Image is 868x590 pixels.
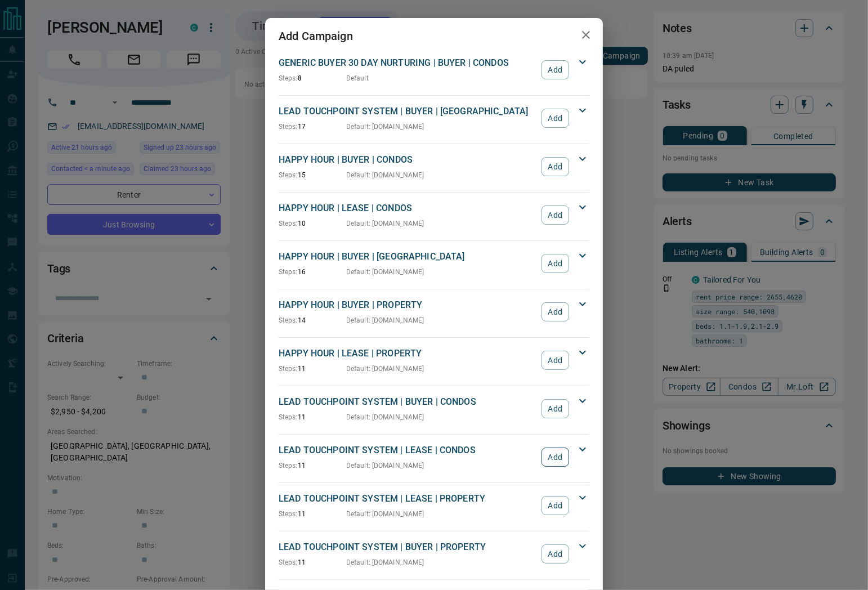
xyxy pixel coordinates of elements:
p: Default : [DOMAIN_NAME] [346,267,424,277]
div: HAPPY HOUR | BUYER | CONDOSSteps:15Default: [DOMAIN_NAME]Add [279,151,589,182]
p: 11 [279,557,346,567]
p: HAPPY HOUR | BUYER | CONDOS [279,153,536,167]
span: Steps: [279,365,298,373]
p: LEAD TOUCHPOINT SYSTEM | BUYER | [GEOGRAPHIC_DATA] [279,105,536,118]
p: 8 [279,73,346,83]
button: Add [542,448,569,467]
p: HAPPY HOUR | LEASE | PROPERTY [279,347,536,360]
div: LEAD TOUCHPOINT SYSTEM | BUYER | [GEOGRAPHIC_DATA]Steps:17Default: [DOMAIN_NAME]Add [279,102,589,134]
p: Default : [DOMAIN_NAME] [346,315,424,325]
button: Add [542,254,569,273]
span: Steps: [279,220,298,227]
span: Steps: [279,171,298,179]
div: GENERIC BUYER 30 DAY NURTURING | BUYER | CONDOSSteps:8DefaultAdd [279,54,589,86]
button: Add [542,399,569,418]
button: Add [542,496,569,515]
p: LEAD TOUCHPOINT SYSTEM | BUYER | PROPERTY [279,540,536,554]
div: HAPPY HOUR | LEASE | PROPERTYSteps:11Default: [DOMAIN_NAME]Add [279,345,589,376]
button: Add [542,351,569,370]
p: 10 [279,218,346,229]
button: Add [542,60,569,79]
p: LEAD TOUCHPOINT SYSTEM | BUYER | CONDOS [279,395,536,409]
button: Add [542,302,569,321]
h2: Add Campaign [265,18,366,54]
div: HAPPY HOUR | BUYER | PROPERTYSteps:14Default: [DOMAIN_NAME]Add [279,296,589,328]
p: HAPPY HOUR | LEASE | CONDOS [279,202,536,215]
p: 11 [279,364,346,374]
p: Default [346,73,369,83]
p: Default : [DOMAIN_NAME] [346,461,424,471]
p: 15 [279,170,346,180]
div: LEAD TOUCHPOINT SYSTEM | BUYER | CONDOSSteps:11Default: [DOMAIN_NAME]Add [279,393,589,424]
span: Steps: [279,510,298,518]
p: LEAD TOUCHPOINT SYSTEM | LEASE | PROPERTY [279,492,536,506]
p: Default : [DOMAIN_NAME] [346,170,424,180]
p: LEAD TOUCHPOINT SYSTEM | LEASE | CONDOS [279,444,536,457]
div: LEAD TOUCHPOINT SYSTEM | LEASE | CONDOSSteps:11Default: [DOMAIN_NAME]Add [279,441,589,473]
span: Steps: [279,462,298,470]
span: Steps: [279,123,298,131]
p: 16 [279,267,346,277]
span: Steps: [279,413,298,421]
p: GENERIC BUYER 30 DAY NURTURING | BUYER | CONDOS [279,56,536,70]
p: 14 [279,315,346,325]
span: Steps: [279,268,298,276]
p: 17 [279,122,346,132]
div: HAPPY HOUR | LEASE | CONDOSSteps:10Default: [DOMAIN_NAME]Add [279,199,589,231]
p: 11 [279,509,346,519]
span: Steps: [279,558,298,566]
p: Default : [DOMAIN_NAME] [346,509,424,519]
p: Default : [DOMAIN_NAME] [346,412,424,422]
button: Add [542,205,569,225]
span: Steps: [279,316,298,324]
p: Default : [DOMAIN_NAME] [346,122,424,132]
p: HAPPY HOUR | BUYER | PROPERTY [279,298,536,312]
p: HAPPY HOUR | BUYER | [GEOGRAPHIC_DATA] [279,250,536,263]
button: Add [542,157,569,176]
div: LEAD TOUCHPOINT SYSTEM | LEASE | PROPERTYSteps:11Default: [DOMAIN_NAME]Add [279,490,589,521]
p: Default : [DOMAIN_NAME] [346,557,424,567]
span: Steps: [279,74,298,82]
button: Add [542,109,569,128]
div: LEAD TOUCHPOINT SYSTEM | BUYER | PROPERTYSteps:11Default: [DOMAIN_NAME]Add [279,538,589,570]
p: Default : [DOMAIN_NAME] [346,364,424,374]
p: Default : [DOMAIN_NAME] [346,218,424,229]
button: Add [542,544,569,564]
div: HAPPY HOUR | BUYER | [GEOGRAPHIC_DATA]Steps:16Default: [DOMAIN_NAME]Add [279,248,589,279]
p: 11 [279,412,346,422]
p: 11 [279,461,346,471]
